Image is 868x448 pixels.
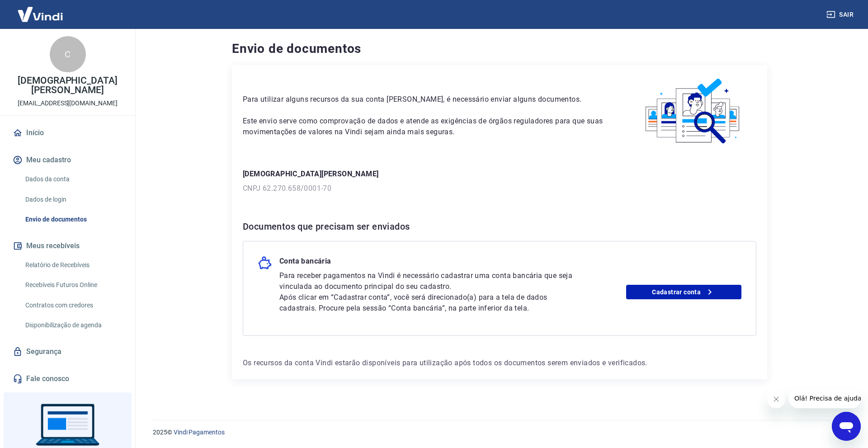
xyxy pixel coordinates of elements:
[22,210,124,229] a: Envio de documentos
[11,369,124,389] a: Fale conosco
[50,36,86,72] div: C
[11,236,124,256] button: Meus recebíveis
[22,256,124,274] a: Relatório de Recebíveis
[243,116,609,137] p: Este envio serve como comprovação de dados e atende as exigências de órgãos reguladores para que ...
[22,296,124,315] a: Contratos com credores
[153,428,846,437] p: 2025 ©
[825,6,857,23] button: Sair
[232,40,767,58] h4: Envio de documentos
[22,316,124,335] a: Disponibilização de agenda
[626,285,742,299] a: Cadastrar conta
[11,123,124,143] a: Início
[22,170,124,189] a: Dados da conta
[243,94,609,105] p: Para utilizar alguns recursos da sua conta [PERSON_NAME], é necessário enviar alguns documentos.
[243,358,756,368] p: Os recursos da conta Vindi estarão disponíveis para utilização após todos os documentos serem env...
[11,150,124,170] button: Meu cadastro
[243,183,756,194] p: CNPJ 62.270.658/0001-70
[258,256,272,270] img: money_pork.0c50a358b6dafb15dddc3eea48f23780.svg
[279,256,331,270] p: Conta bancária
[174,429,225,436] a: Vindi Pagamentos
[243,219,756,234] h6: Documentos que precisam ser enviados
[22,190,124,209] a: Dados de login
[279,292,580,314] p: Após clicar em “Cadastrar conta”, você será direcionado(a) para a tela de dados cadastrais. Procu...
[11,0,70,28] img: Vindi
[18,99,118,108] p: [EMAIL_ADDRESS][DOMAIN_NAME]
[630,76,756,147] img: waiting_documents.41d9841a9773e5fdf392cede4d13b617.svg
[279,270,580,292] p: Para receber pagamentos na Vindi é necessário cadastrar uma conta bancária que seja vinculada ao ...
[832,412,861,441] iframe: Botão para abrir a janela de mensagens
[22,276,124,294] a: Recebíveis Futuros Online
[789,388,861,408] iframe: Mensagem da empresa
[11,342,124,362] a: Segurança
[243,169,756,179] p: [DEMOGRAPHIC_DATA][PERSON_NAME]
[5,6,76,14] span: Olá! Precisa de ajuda?
[767,390,785,408] iframe: Fechar mensagem
[7,76,128,95] p: [DEMOGRAPHIC_DATA][PERSON_NAME]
